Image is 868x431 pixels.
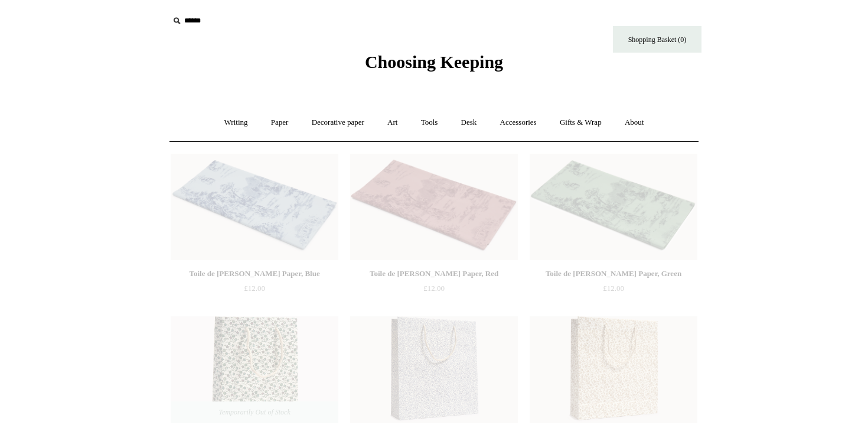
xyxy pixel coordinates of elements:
a: Toile de Jouy Tissue Paper, Blue Toile de Jouy Tissue Paper, Blue [171,154,338,260]
div: Toile de [PERSON_NAME] Paper, Blue [174,267,335,281]
a: Gifts & Wrap [549,107,612,138]
a: Toile de [PERSON_NAME] Paper, Blue £12.00 [171,267,338,315]
a: Choosing Keeping [365,61,503,70]
img: Small Italian Decorative Gift Bag, Remondini Green Posy [171,316,338,423]
a: Toile de [PERSON_NAME] Paper, Red £12.00 [350,267,518,315]
a: Italian Decorative Gift Bag, Gold Brocade Italian Decorative Gift Bag, Gold Brocade [530,316,697,423]
a: Italian Decorative Gift Bag, Blue Floral Italian Decorative Gift Bag, Blue Floral [350,316,518,423]
img: Toile de Jouy Tissue Paper, Blue [171,154,338,260]
div: Toile de [PERSON_NAME] Paper, Green [533,267,694,281]
span: £12.00 [423,284,445,293]
a: Tools [410,107,449,138]
a: Paper [260,107,299,138]
a: Writing [214,107,259,138]
a: Toile de Jouy Tissue Paper, Green Toile de Jouy Tissue Paper, Green [530,154,697,260]
img: Toile de Jouy Tissue Paper, Green [530,154,697,260]
img: Italian Decorative Gift Bag, Gold Brocade [530,316,697,423]
span: £12.00 [244,284,265,293]
a: Decorative paper [301,107,375,138]
a: Toile de [PERSON_NAME] Paper, Green £12.00 [530,267,697,315]
a: Toile de Jouy Tissue Paper, Red Toile de Jouy Tissue Paper, Red [350,154,518,260]
span: £12.00 [603,284,624,293]
div: Toile de [PERSON_NAME] Paper, Red [353,267,515,281]
img: Toile de Jouy Tissue Paper, Red [350,154,518,260]
a: Desk [451,107,488,138]
img: Italian Decorative Gift Bag, Blue Floral [350,316,518,423]
a: Small Italian Decorative Gift Bag, Remondini Green Posy Small Italian Decorative Gift Bag, Remond... [171,316,338,423]
a: About [614,107,655,138]
span: Temporarily Out of Stock [207,401,302,423]
a: Art [377,107,408,138]
a: Accessories [490,107,547,138]
span: Choosing Keeping [365,52,503,72]
a: Shopping Basket (0) [613,26,701,53]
